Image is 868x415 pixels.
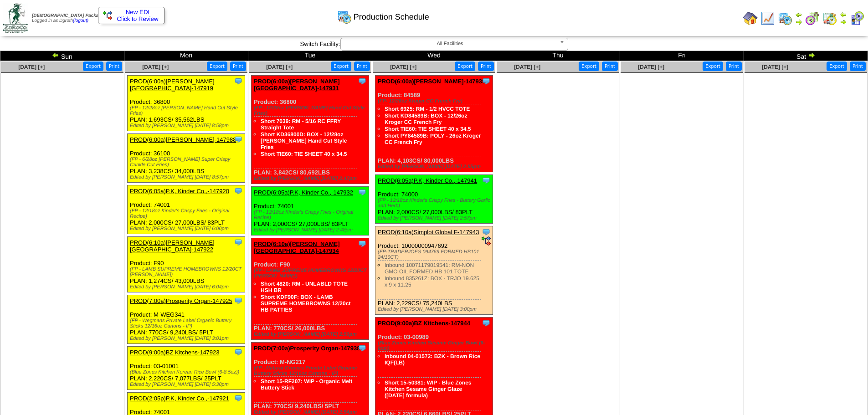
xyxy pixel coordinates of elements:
img: Tooltip [234,186,243,195]
img: arrowright.gif [795,18,802,26]
div: (FP- 12/26oz Kroger CC French Fry) [378,98,493,104]
button: Export [83,61,103,71]
img: Tooltip [234,394,243,403]
img: Tooltip [482,227,491,236]
div: Product: 74000 PLAN: 2,000CS / 27,000LBS / 83PLT [375,175,493,224]
button: Export [703,61,723,71]
td: Tue [248,51,372,61]
img: Tooltip [358,239,367,248]
a: Short 15-RF207: WIP - Organic Melt Buttery Stick [261,378,352,391]
img: calendarprod.gif [778,11,792,26]
a: PROD(6:10a)Simplot Global F-147943 [378,229,479,236]
a: Inbound 04-01572: BZK - Brown Rice IQF(LB) [385,353,480,366]
a: PROD(6:05a)P.K, Kinder Co.,-147932 [254,189,353,196]
a: Short KDF90F: BOX - LAMB SUPREME HOMEBROWNS 12/20ct HB PATTIES [261,294,350,313]
span: Click to Review [103,15,160,22]
button: Export [455,61,475,71]
img: ediSmall.gif [103,11,112,20]
a: PROD(6:05a)P.K, Kinder Co.,-147941 [378,177,477,184]
a: PROD(6:10a)[PERSON_NAME][GEOGRAPHIC_DATA]-147922 [130,239,215,253]
div: (FP - 6/28oz [PERSON_NAME] Super Crispy Crinkle Cut Fries) [130,157,245,168]
a: [DATE] [+] [390,64,416,70]
a: [DATE] [+] [142,64,169,70]
td: Mon [124,51,248,61]
img: Tooltip [482,77,491,86]
div: (FP - Natural Grocers Private Label Organic Buttery Sticks 12/16oz Cartons - IP) [254,365,369,376]
span: New EDI [126,9,150,15]
span: [DATE] [+] [266,64,293,70]
img: Tooltip [358,188,367,197]
div: (FP - LAMB SUPREME HOMEBROWNS 12/20CT [PERSON_NAME]) [130,266,245,277]
div: Product: M-WEG341 PLAN: 770CS / 9,240LBS / 5PLT [128,295,245,344]
img: calendarinout.gif [822,11,837,26]
img: calendarcustomer.gif [850,11,864,26]
img: Tooltip [482,176,491,185]
button: Export [331,61,351,71]
div: Edited by [PERSON_NAME] [DATE] 2:50pm [254,332,369,337]
a: Short 7039: RM - 5/16 RC FFRY Straight Tote [261,118,341,131]
img: line_graph.gif [760,11,775,26]
div: Product: 84589 PLAN: 4,103CS / 80,000LBS [375,76,493,172]
a: PROD(9:00a)BZ Kitchens-147923 [130,349,220,356]
span: Logged in as Dgroth [32,13,108,23]
div: Product: F90 PLAN: 1,274CS / 43,000LBS [128,237,245,292]
span: Production Schedule [354,12,429,22]
a: Short 15-50381: WIP - Blue Zones Kitchen Sesame Ginger Glaze ([DATE] formula) [385,379,472,399]
a: Inbound 10071179019541: RM-NON GMO OIL FORMED HB 101 TOTE [385,262,474,275]
button: Export [579,61,599,71]
a: [DATE] [+] [638,64,664,70]
button: Print [354,61,370,71]
div: Product: 74001 PLAN: 2,000CS / 27,000LBS / 83PLT [252,187,369,236]
img: ediSmall.gif [482,236,491,246]
img: Tooltip [234,348,243,357]
div: (Blue Zones Kitchen Sesame Ginger Bowl (6-8oz)) [378,340,493,351]
a: PROD(6:00a)[PERSON_NAME]-147988 [130,136,236,143]
td: Thu [496,51,620,61]
button: Print [726,61,742,71]
div: (FP - 12/18oz Kinder's Crispy Fries - Buttery Garlic and Herb) [378,198,493,209]
a: Short 6925: RM - 1/2 HVCC TOTE [385,106,470,112]
button: Print [602,61,618,71]
a: PROD(6:00a)[PERSON_NAME]-147939 [378,78,485,85]
td: Sun [0,51,124,61]
a: PROD(6:10a)[PERSON_NAME][GEOGRAPHIC_DATA]-147934 [254,241,340,254]
td: Wed [372,51,496,61]
img: arrowleft.gif [795,11,802,18]
button: Print [478,61,494,71]
div: (FP - 12/28oz [PERSON_NAME] Hand Cut Style Fries) [254,105,369,116]
div: Edited by [PERSON_NAME] [DATE] 2:47pm [254,176,369,181]
img: Tooltip [482,318,491,328]
a: [DATE] [+] [18,64,45,70]
div: (FP-TRADERJOES 094769 FORMED HB101 24/10CT) [378,249,493,260]
div: Edited by [PERSON_NAME] [DATE] 8:58pm [130,123,245,128]
div: (FP - Wegmans Private Label Organic Buttery Sticks 12/16oz Cartons - IP) [130,318,245,329]
div: Edited by [PERSON_NAME] [DATE] 2:48pm [254,227,369,233]
a: [DATE] [+] [514,64,540,70]
button: Print [850,61,866,71]
div: (FP - 12/18oz Kinder's Crispy Fries - Original Recipe) [254,210,369,220]
img: zoroco-logo-small.webp [3,3,28,33]
div: Edited by [PERSON_NAME] [DATE] 6:04pm [130,284,245,290]
td: Sat [744,51,868,61]
button: Print [106,61,122,71]
img: calendarblend.gif [805,11,820,26]
div: Product: 36800 PLAN: 1,693CS / 35,562LBS [128,76,245,131]
td: Fri [620,51,744,61]
a: New EDI Click to Review [103,9,160,22]
div: Product: 74001 PLAN: 2,000CS / 27,000LBS / 83PLT [128,185,245,234]
img: arrowright.gif [808,51,815,59]
img: Tooltip [234,296,243,305]
div: Product: 10000000947692 PLAN: 2,229CS / 75,240LBS [375,226,493,315]
a: PROD(6:05a)P.K, Kinder Co.,-147920 [130,188,229,195]
div: Edited by [PERSON_NAME] [DATE] 6:00pm [130,226,245,231]
a: [DATE] [+] [762,64,788,70]
img: Tooltip [234,77,243,86]
img: home.gif [743,11,758,26]
img: arrowright.gif [840,18,847,26]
